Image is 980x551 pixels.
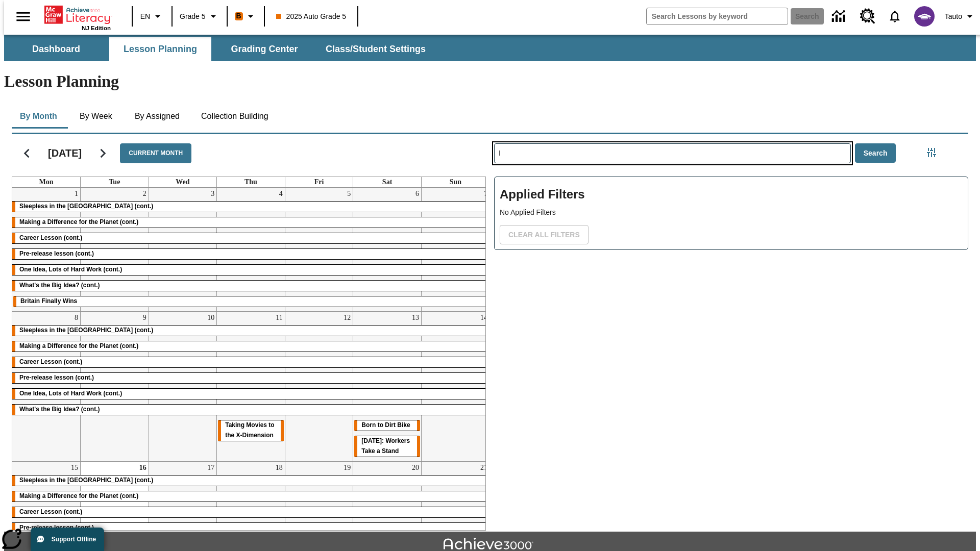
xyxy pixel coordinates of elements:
[19,218,138,226] span: Making a Difference for the Planet (cont.)
[217,311,285,461] td: September 11, 2025
[19,390,122,397] span: One Idea, Lots of Hard Work (cont.)
[353,188,422,312] td: September 6, 2025
[4,37,435,61] div: SubNavbar
[12,281,489,291] div: What's the Big Idea? (cont.)
[495,144,850,163] input: Search Lessons By Keyword
[20,297,77,305] span: Britain Finally Wins
[410,462,421,474] a: September 20, 2025
[361,437,410,455] span: Labor Day: Workers Take a Stand
[854,3,881,30] a: Resource Center, Will open in new tab
[136,7,168,26] button: Language: EN, Select a language
[12,311,81,461] td: September 8, 2025
[421,188,489,312] td: September 7, 2025
[12,233,489,243] div: Career Lesson (cont.)
[231,7,261,26] button: Boost Class color is orange. Change class color
[482,188,489,200] a: September 7, 2025
[205,462,216,474] a: September 17, 2025
[213,37,315,61] button: Grading Center
[81,188,149,312] td: September 2, 2025
[12,523,489,533] div: Pre-release lesson (cont.)
[12,373,489,383] div: Pre-release lesson (cont.)
[37,177,56,187] a: Monday
[285,188,353,312] td: September 5, 2025
[174,177,191,187] a: Wednesday
[107,177,122,187] a: Tuesday
[209,188,216,200] a: September 3, 2025
[109,37,211,61] button: Lesson Planning
[69,462,80,474] a: September 15, 2025
[478,462,489,474] a: September 21, 2025
[4,35,976,61] div: SubNavbar
[149,311,217,461] td: September 10, 2025
[4,130,486,531] div: Calendar
[855,143,896,163] button: Search
[12,357,489,367] div: Career Lesson (cont.)
[140,11,150,22] span: EN
[127,104,188,129] button: By Assigned
[12,341,489,352] div: Making a Difference for the Planet (cont.)
[19,342,138,349] span: Making a Difference for the Planet (cont.)
[13,296,488,307] div: Britain Finally Wins
[826,3,854,31] a: Data Center
[410,312,421,324] a: September 13, 2025
[285,311,353,461] td: September 12, 2025
[276,11,347,22] span: 2025 Auto Grade 5
[19,492,138,499] span: Making a Difference for the Planet (cont.)
[12,491,489,502] div: Making a Difference for the Planet (cont.)
[149,188,217,312] td: September 3, 2025
[120,143,191,163] button: Current Month
[48,147,82,159] h2: [DATE]
[19,327,153,334] span: Sleepless in the Animal Kingdom (cont.)
[500,182,963,207] h2: Applied Filters
[448,177,463,187] a: Sunday
[44,5,111,25] a: Home
[19,406,100,413] span: What's the Big Idea? (cont.)
[12,405,489,415] div: What's the Big Idea? (cont.)
[19,266,122,273] span: One Idea, Lots of Hard Work (cont.)
[19,374,94,381] span: Pre-release lesson (cont.)
[4,72,976,91] h1: Lesson Planning
[413,188,421,200] a: September 6, 2025
[500,207,963,218] p: No Applied Filters
[494,177,968,250] div: Applied Filters
[353,311,422,461] td: September 13, 2025
[193,104,277,129] button: Collection Building
[647,8,788,24] input: search field
[345,188,353,200] a: September 5, 2025
[380,177,394,187] a: Saturday
[141,188,149,200] a: September 2, 2025
[176,7,224,26] button: Grade: Grade 5, Select a grade
[341,462,353,474] a: September 19, 2025
[44,4,111,31] div: Home
[19,358,82,365] span: Career Lesson (cont.)
[274,312,284,324] a: September 11, 2025
[945,11,962,22] span: Tauto
[12,217,489,228] div: Making a Difference for the Planet (cont.)
[12,202,489,212] div: Sleepless in the Animal Kingdom (cont.)
[274,462,285,474] a: September 18, 2025
[72,312,80,324] a: September 8, 2025
[354,436,420,457] div: Labor Day: Workers Take a Stand
[12,475,489,486] div: Sleepless in the Animal Kingdom (cont.)
[354,420,420,431] div: Born to Dirt Bike
[225,421,274,439] span: Taking Movies to the X-Dimension
[19,250,94,257] span: Pre-release lesson (cont.)
[12,104,65,129] button: By Month
[914,6,935,27] img: avatar image
[19,508,82,515] span: Career Lesson (cont.)
[361,421,410,429] span: Born to Dirt Bike
[277,188,285,200] a: September 4, 2025
[486,130,968,531] div: Search
[921,142,942,163] button: Filters Side menu
[72,188,80,200] a: September 1, 2025
[81,311,149,461] td: September 9, 2025
[19,203,153,210] span: Sleepless in the Animal Kingdom (cont.)
[19,524,94,531] span: Pre-release lesson (cont.)
[12,188,81,312] td: September 1, 2025
[421,311,489,461] td: September 14, 2025
[19,477,153,484] span: Sleepless in the Animal Kingdom (cont.)
[70,104,121,129] button: By Week
[881,3,908,30] a: Notifications
[205,312,216,324] a: September 10, 2025
[141,312,149,324] a: September 9, 2025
